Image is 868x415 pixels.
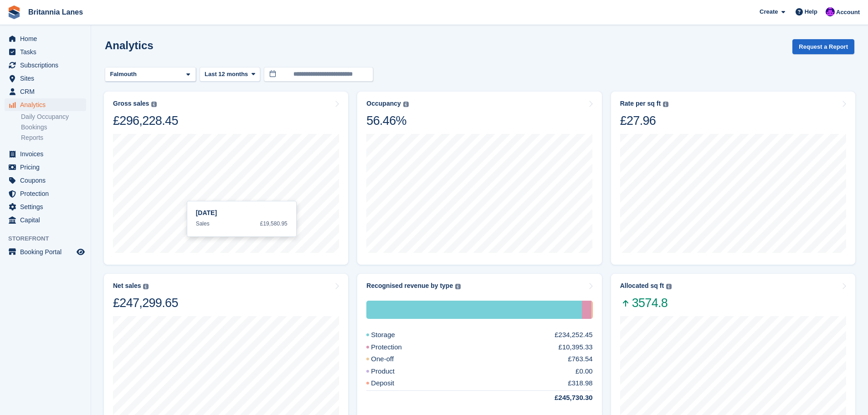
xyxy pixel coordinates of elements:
[366,378,416,389] div: Deposit
[5,161,86,174] a: menu
[21,133,86,142] a: Reports
[20,59,75,72] span: Subscriptions
[5,32,86,45] a: menu
[5,200,86,213] a: menu
[20,200,75,213] span: Settings
[200,67,260,82] button: Last 12 months
[591,301,592,319] div: One-off
[20,214,75,226] span: Capital
[20,148,75,160] span: Invoices
[575,366,593,377] div: £0.00
[20,85,75,98] span: CRM
[20,32,75,45] span: Home
[555,330,592,340] div: £234,252.45
[568,378,592,389] div: £318.98
[620,295,672,311] span: 3574.8
[20,72,75,85] span: Sites
[366,366,416,377] div: Product
[113,113,178,128] div: £296,228.45
[105,39,154,51] h2: Analytics
[666,284,672,289] img: icon-info-grey-7440780725fd019a000dd9b08b2336e03edf1995a4989e88bcd33f0948082b44.svg
[20,246,75,258] span: Booking Portal
[366,330,417,340] div: Storage
[760,7,778,16] span: Create
[533,393,592,403] div: £245,730.30
[403,102,409,107] img: icon-info-grey-7440780725fd019a000dd9b08b2336e03edf1995a4989e88bcd33f0948082b44.svg
[366,354,416,364] div: One-off
[5,72,86,85] a: menu
[620,100,661,108] div: Rate per sq ft
[366,301,582,319] div: Storage
[113,100,149,108] div: Gross sales
[620,282,664,290] div: Allocated sq ft
[366,282,453,290] div: Recognised revenue by type
[366,113,408,128] div: 56.46%
[151,102,157,107] img: icon-info-grey-7440780725fd019a000dd9b08b2336e03edf1995a4989e88bcd33f0948082b44.svg
[20,46,75,58] span: Tasks
[205,70,248,79] span: Last 12 months
[582,301,591,319] div: Protection
[568,354,592,364] div: £763.54
[25,5,87,20] a: Britannia Lanes
[792,39,854,54] button: Request a Report
[8,234,91,243] span: Storefront
[20,98,75,111] span: Analytics
[5,174,86,187] a: menu
[826,7,835,16] img: Mark Lane
[455,284,461,289] img: icon-info-grey-7440780725fd019a000dd9b08b2336e03edf1995a4989e88bcd33f0948082b44.svg
[75,246,86,257] a: Preview store
[5,214,86,226] a: menu
[7,5,21,19] img: stora-icon-8386f47178a22dfd0bd8f6a31ec36ba5ce8667c1dd55bd0f319d3a0aa187defe.svg
[5,148,86,160] a: menu
[143,284,149,289] img: icon-info-grey-7440780725fd019a000dd9b08b2336e03edf1995a4989e88bcd33f0948082b44.svg
[5,98,86,111] a: menu
[559,342,593,353] div: £10,395.33
[5,59,86,72] a: menu
[5,187,86,200] a: menu
[5,46,86,58] a: menu
[108,70,140,79] div: Falmouth
[5,246,86,258] a: menu
[113,282,141,290] div: Net sales
[113,295,178,311] div: £247,299.65
[5,85,86,98] a: menu
[21,113,86,121] a: Daily Occupancy
[366,342,424,353] div: Protection
[20,187,75,200] span: Protection
[663,102,668,107] img: icon-info-grey-7440780725fd019a000dd9b08b2336e03edf1995a4989e88bcd33f0948082b44.svg
[836,8,860,17] span: Account
[805,7,817,16] span: Help
[21,123,86,132] a: Bookings
[20,174,75,187] span: Coupons
[366,100,401,108] div: Occupancy
[20,161,75,174] span: Pricing
[620,113,668,128] div: £27.96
